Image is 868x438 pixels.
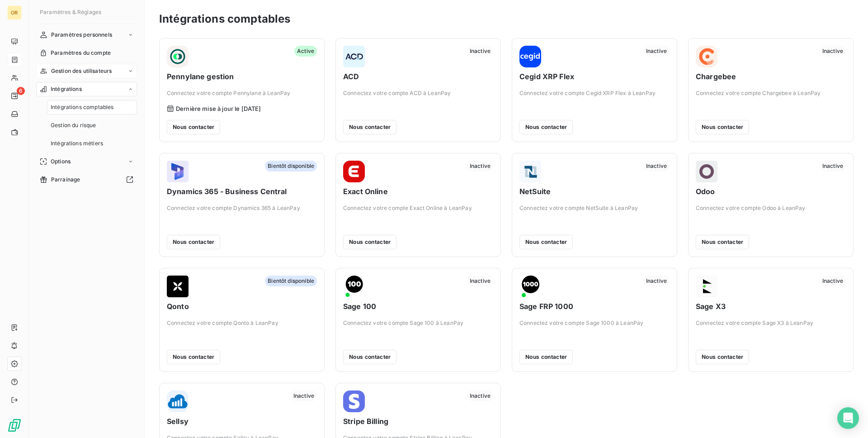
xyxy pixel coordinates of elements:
[36,46,137,60] a: Paramètres du compte
[17,87,25,95] span: 6
[696,89,846,97] span: Connectez votre compte Chargebee à LeanPay
[7,418,22,433] img: Logo LeanPay
[343,416,493,427] span: Stripe Billing
[837,407,859,429] div: Open Intercom Messenger
[7,5,22,20] div: OR
[167,235,220,249] button: Nous contacter
[265,276,317,286] span: Bientôt disponible
[519,89,670,97] span: Connectez votre compte Cegid XRP Flex à LeanPay
[291,390,317,401] span: Inactive
[51,139,103,148] span: Intégrations métiers
[167,276,189,297] img: Qonto logo
[36,172,137,187] a: Parrainage
[343,186,493,197] span: Exact Online
[696,276,717,297] img: Sage X3 logo
[696,186,846,197] span: Odoo
[343,350,396,364] button: Nous contacter
[519,186,670,197] span: NetSuite
[51,49,111,57] span: Paramètres du compte
[51,121,96,129] span: Gestion du risque
[820,161,846,171] span: Inactive
[467,161,493,171] span: Inactive
[159,11,290,27] h3: Intégrations comptables
[519,46,541,67] img: Cegid XRP Flex logo
[265,161,317,171] span: Bientôt disponible
[167,161,189,182] img: Dynamics 365 - Business Central logo
[294,46,317,57] span: Active
[343,319,493,327] span: Connectez votre compte Sage 100 à LeanPay
[696,46,717,67] img: Chargebee logo
[343,204,493,212] span: Connectez votre compte Exact Online à LeanPay
[47,100,137,114] a: Intégrations comptables
[696,350,749,364] button: Nous contacter
[167,350,220,364] button: Nous contacter
[343,46,365,67] img: ACD logo
[519,71,670,82] span: Cegid XRP Flex
[696,120,749,134] button: Nous contacter
[467,276,493,286] span: Inactive
[167,204,317,212] span: Connectez votre compte Dynamics 365 à LeanPay
[343,276,365,297] img: Sage 100 logo
[51,157,71,166] span: Options
[51,176,80,184] span: Parrainage
[519,350,573,364] button: Nous contacter
[51,85,82,93] span: Intégrations
[343,301,493,312] span: Sage 100
[343,71,493,82] span: ACD
[176,105,261,112] span: Dernière mise à jour le [DATE]
[167,186,317,197] span: Dynamics 365 - Business Central
[343,390,365,412] img: Stripe Billing logo
[343,120,396,134] button: Nous contacter
[696,71,846,82] span: Chargebee
[47,136,137,151] a: Intégrations métiers
[519,276,541,297] img: Sage FRP 1000 logo
[643,46,670,57] span: Inactive
[519,319,670,327] span: Connectez votre compte Sage 1000 à LeanPay
[167,301,317,312] span: Qonto
[696,204,846,212] span: Connectez votre compte Odoo à LeanPay
[51,103,113,111] span: Intégrations comptables
[519,301,670,312] span: Sage FRP 1000
[167,89,317,97] span: Connectez votre compte Pennylane à LeanPay
[167,319,317,327] span: Connectez votre compte Qonto à LeanPay
[467,46,493,57] span: Inactive
[167,120,220,134] button: Nous contacter
[167,46,189,67] img: Pennylane gestion logo
[643,161,670,171] span: Inactive
[51,31,112,39] span: Paramètres personnels
[696,161,717,182] img: Odoo logo
[643,276,670,286] span: Inactive
[40,9,101,15] span: Paramètres & Réglages
[519,204,670,212] span: Connectez votre compte NetSuite à LeanPay
[696,301,846,312] span: Sage X3
[519,120,573,134] button: Nous contacter
[519,235,573,249] button: Nous contacter
[467,390,493,401] span: Inactive
[820,276,846,286] span: Inactive
[696,235,749,249] button: Nous contacter
[820,46,846,57] span: Inactive
[167,390,189,412] img: Sellsy logo
[343,161,365,182] img: Exact Online logo
[167,71,317,82] span: Pennylane gestion
[343,235,396,249] button: Nous contacter
[51,67,112,75] span: Gestion des utilisateurs
[167,416,317,427] span: Sellsy
[696,319,846,327] span: Connectez votre compte Sage X3 à LeanPay
[47,118,137,133] a: Gestion du risque
[343,89,493,97] span: Connectez votre compte ACD à LeanPay
[519,161,541,182] img: NetSuite logo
